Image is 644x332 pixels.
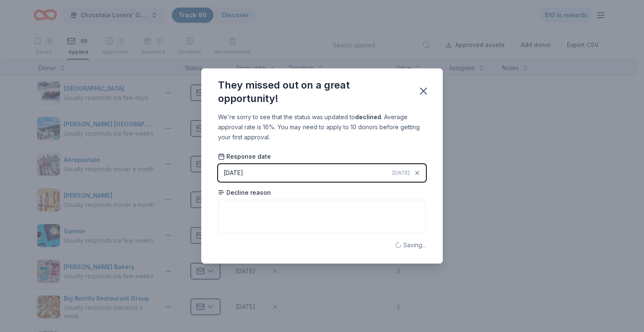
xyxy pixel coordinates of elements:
div: They missed out on a great opportunity! [218,78,408,105]
span: Response date [218,152,271,161]
span: Decline reason [218,188,271,197]
div: [DATE] [223,168,243,178]
span: [DATE] [392,170,410,176]
button: [DATE][DATE] [218,164,426,182]
b: declined [355,113,381,120]
div: We're sorry to see that the status was updated to . Average approval rate is 16%. You may need to... [218,112,426,142]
